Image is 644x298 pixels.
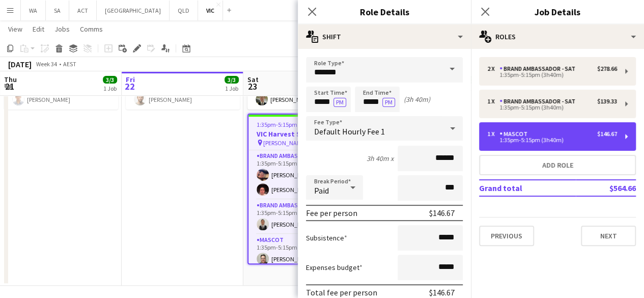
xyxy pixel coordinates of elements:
[499,65,579,72] div: Brand Ambassador - SAT
[34,60,59,68] span: Week 34
[479,155,636,175] button: Add role
[487,105,617,110] div: 1:35pm-5:15pm (3h40m)
[4,22,26,36] a: View
[263,139,306,147] span: [PERSON_NAME]
[429,287,455,297] div: $146.67
[97,1,170,20] button: [GEOGRAPHIC_DATA]
[246,80,259,92] span: 23
[471,24,644,49] div: Roles
[479,226,534,246] button: Previous
[597,98,617,105] div: $139.33
[3,80,17,92] span: 21
[487,72,617,77] div: 1:35pm-5:15pm (3h40m)
[298,5,471,18] h3: Role Details
[306,233,347,242] label: Subsistence
[306,263,362,272] label: Expenses budget
[225,85,238,92] div: 1 Job
[247,75,259,84] span: Sat
[76,22,107,36] a: Comms
[80,24,103,34] span: Comms
[247,114,361,264] app-job-card: 1:35pm-5:15pm (3h40m)4/4VIC Harvest Snaps [PERSON_NAME]3 RolesBrand Ambassador - SAT2/21:35pm-5:1...
[382,98,395,107] button: PM
[367,154,394,163] div: 3h 40m x
[170,1,198,20] button: QLD
[487,65,499,72] div: 2 x
[597,65,617,72] div: $278.66
[576,180,636,196] td: $564.66
[333,98,346,107] button: PM
[248,129,360,139] h3: VIC Harvest Snaps
[581,226,636,246] button: Next
[8,59,32,69] div: [DATE]
[29,22,48,36] a: Edit
[257,121,321,128] span: 1:35pm-5:15pm (3h40m)
[597,130,617,138] div: $146.67
[198,1,223,20] button: VIC
[404,95,430,104] div: (3h 40m)
[487,98,499,105] div: 1 x
[103,85,117,92] div: 1 Job
[248,150,360,200] app-card-role: Brand Ambassador - SAT2/21:35pm-5:15pm (3h40m)[PERSON_NAME][PERSON_NAME]
[499,130,531,138] div: Mascot
[54,24,70,34] span: Jobs
[8,24,22,34] span: View
[314,185,329,196] span: Paid
[314,126,385,137] span: Default Hourly Fee 1
[479,180,576,196] td: Grand total
[124,80,135,92] span: 22
[471,5,644,18] h3: Job Details
[306,208,357,218] div: Fee per person
[21,1,46,20] button: WA
[33,24,44,34] span: Edit
[248,234,360,269] app-card-role: Mascot1/11:35pm-5:15pm (3h40m)[PERSON_NAME]
[487,138,617,143] div: 1:35pm-5:15pm (3h40m)
[126,75,135,84] span: Fri
[429,208,455,218] div: $146.67
[4,75,17,84] span: Thu
[248,200,360,234] app-card-role: Brand Ambassador - SAT1/11:35pm-5:15pm (3h40m)[PERSON_NAME]
[306,287,377,297] div: Total fee per person
[103,76,117,84] span: 3/3
[63,60,76,68] div: AEST
[225,76,239,84] span: 3/3
[499,98,579,105] div: Brand Ambassador - SAT
[50,22,74,36] a: Jobs
[69,1,97,20] button: ACT
[46,1,69,20] button: SA
[487,130,499,138] div: 1 x
[298,24,471,49] div: Shift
